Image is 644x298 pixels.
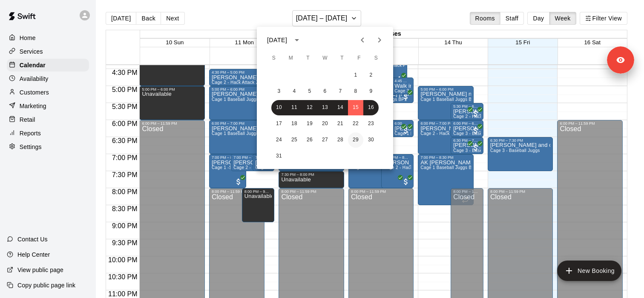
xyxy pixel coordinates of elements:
span: Wednesday [317,50,333,67]
button: 13 [317,100,333,115]
button: 7 [333,84,348,99]
button: 11 [287,100,302,115]
span: Tuesday [300,50,316,67]
button: 3 [271,84,287,99]
div: [DATE] [267,36,287,45]
button: 26 [302,132,317,148]
button: 31 [271,149,287,164]
button: 9 [363,84,379,99]
button: 27 [317,132,333,148]
button: 29 [348,132,363,148]
button: 6 [317,84,333,99]
button: 10 [271,100,287,115]
button: 8 [348,84,363,99]
button: 5 [302,84,317,99]
button: 14 [333,100,348,115]
button: 4 [287,84,302,99]
button: 16 [363,100,379,115]
button: 1 [348,68,363,83]
button: 17 [271,116,287,132]
button: 20 [317,116,333,132]
button: 15 [348,100,363,115]
span: Friday [351,50,367,67]
button: 28 [333,132,348,148]
button: Next month [371,32,388,49]
button: 19 [302,116,317,132]
button: 25 [287,132,302,148]
button: 23 [363,116,379,132]
span: Sunday [266,50,282,67]
button: calendar view is open, switch to year view [290,33,304,47]
button: 24 [271,132,287,148]
button: 12 [302,100,317,115]
button: 30 [363,132,379,148]
span: Thursday [334,50,350,67]
button: 18 [287,116,302,132]
button: 2 [363,68,379,83]
span: Saturday [368,50,384,67]
button: Previous month [354,32,371,49]
button: 21 [333,116,348,132]
span: Monday [283,50,299,67]
button: 22 [348,116,363,132]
